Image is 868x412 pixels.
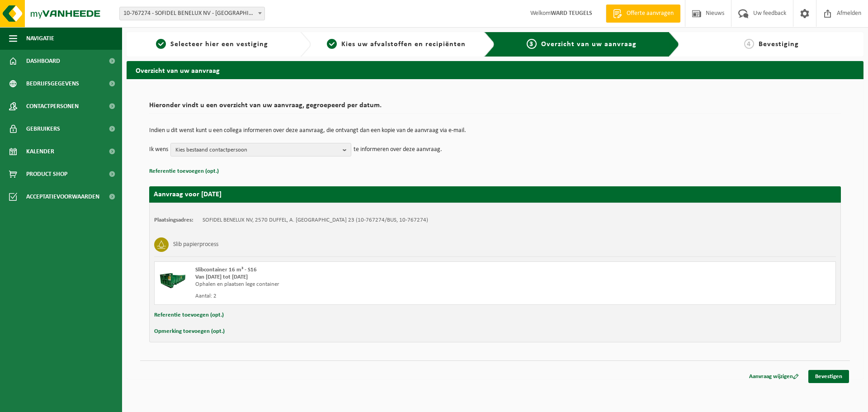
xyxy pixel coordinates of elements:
[26,163,67,185] span: Product Shop
[154,326,225,337] button: Opmerking toevoegen (opt.)
[175,143,339,157] span: Kies bestaand contactpersoon
[195,293,531,300] div: Aantal: 2
[119,7,265,20] span: 10-767274 - SOFIDEL BENELUX NV - DUFFEL
[120,7,264,20] span: 10-767274 - SOFIDEL BENELUX NV - DUFFEL
[159,266,186,294] img: HK-XS-16-GN-00.png
[26,95,79,118] span: Contactpersonen
[195,267,257,273] span: Slibcontainer 16 m³ - S16
[203,217,428,224] td: SOFIDEL BENELUX NV, 2570 DUFFEL, A. [GEOGRAPHIC_DATA] 23 (10-767274/BUS, 10-767274)
[26,185,99,208] span: Acceptatievoorwaarden
[154,191,222,198] strong: Aanvraag voor [DATE]
[606,5,680,23] a: Offerte aanvragen
[316,39,477,50] a: 2Kies uw afvalstoffen en recipiënten
[149,143,168,156] p: Ik wens
[551,10,592,17] strong: WARD TEUGELS
[26,118,60,140] span: Gebruikers
[26,72,79,95] span: Bedrijfsgegevens
[327,39,337,49] span: 2
[156,39,166,49] span: 1
[170,41,268,48] span: Selecteer hier een vestiging
[127,61,863,79] h2: Overzicht van uw aanvraag
[26,27,54,50] span: Navigatie
[341,41,466,48] span: Kies uw afvalstoffen en recipiënten
[26,140,54,163] span: Kalender
[173,237,218,252] h3: Slib papierprocess
[624,9,676,18] span: Offerte aanvragen
[744,39,754,49] span: 4
[808,370,849,383] a: Bevestigen
[149,128,841,134] p: Indien u dit wenst kunt u een collega informeren over deze aanvraag, die ontvangt dan een kopie v...
[154,309,224,321] button: Referentie toevoegen (opt.)
[26,50,60,72] span: Dashboard
[354,143,442,156] p: te informeren over deze aanvraag.
[149,166,219,177] button: Referentie toevoegen (opt.)
[131,39,293,50] a: 1Selecteer hier een vestiging
[170,143,351,156] button: Kies bestaand contactpersoon
[527,39,537,49] span: 3
[149,102,841,114] h2: Hieronder vindt u een overzicht van uw aanvraag, gegroepeerd per datum.
[154,217,193,223] strong: Plaatsingsadres:
[759,41,799,48] span: Bevestiging
[742,370,806,383] a: Aanvraag wijzigen
[541,41,637,48] span: Overzicht van uw aanvraag
[195,274,248,280] strong: Van [DATE] tot [DATE]
[195,281,531,288] div: Ophalen en plaatsen lege container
